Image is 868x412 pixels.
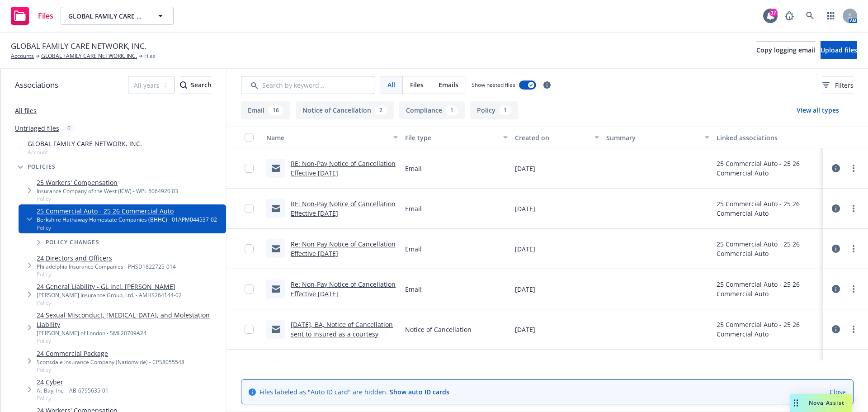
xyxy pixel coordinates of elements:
input: Toggle Row Selected [245,325,254,334]
div: Name [266,133,388,142]
a: RE: Non-Pay Notice of Cancellation Effective [DATE] [291,159,396,177]
a: 24 Directors and Officers [37,253,176,263]
div: 17 [769,9,778,17]
span: Email [405,164,422,173]
a: 25 Workers' Compensation [37,178,178,187]
button: Compliance [399,101,465,119]
button: Upload files [821,41,857,59]
button: Linked associations [713,127,823,148]
a: 25 Commercial Auto - 25 26 Commercial Auto [37,206,217,216]
span: Filters [835,81,854,90]
span: Policy [37,299,182,307]
span: Show nested files [472,81,515,89]
a: Accounts [11,52,34,60]
span: Files labeled as "Auto ID card" are hidden. [259,387,449,397]
button: Name [263,127,401,148]
span: Policy [37,224,217,232]
span: [DATE] [515,244,535,254]
a: GLOBAL FAMILY CARE NETWORK, INC. [41,52,137,60]
button: Notice of Cancellation [296,101,394,119]
div: 16 [268,105,283,115]
div: Drag to move [790,394,802,412]
input: Search by keyword... [241,76,374,94]
a: more [848,203,859,214]
div: 25 Commercial Auto - 25 26 Commercial Auto [717,159,819,178]
div: Philadelphia Insurance Companies - PHSD1822725-014 [37,263,176,270]
a: Re: Non-Pay Notice of Cancellation Effective [DATE] [291,280,396,298]
div: At-Bay, Inc. - AB-6795635-01 [37,387,108,394]
span: Emails [439,80,458,90]
button: Copy logging email [756,41,815,59]
input: Select all [245,133,254,142]
span: Policies [28,164,56,170]
span: Nova Assist [809,399,844,407]
a: Report a Bug [780,7,798,25]
button: Policy [470,101,518,119]
span: Policy [37,394,108,402]
span: Copy logging email [756,46,815,54]
a: Files [7,3,57,28]
span: Notice of Cancellation [405,325,472,334]
a: [DATE], BA, Notice of Cancellation sent to insured as a courtesy [291,320,393,338]
span: Email [405,204,422,213]
span: Policy [37,366,184,374]
a: 24 Cyber [37,377,108,387]
button: Filters [822,76,854,94]
button: SearchSearch [180,76,212,94]
span: Policy changes [46,240,99,245]
a: RE: Non-Pay Notice of Cancellation Effective [DATE] [291,199,396,218]
div: [PERSON_NAME] Insurance Group, Ltd. - AMHS264144-02 [37,291,182,299]
div: Created on [515,133,590,142]
div: File type [405,133,498,142]
button: GLOBAL FAMILY CARE NETWORK, INC. [61,7,174,25]
input: Toggle Row Selected [245,284,254,294]
button: Created on [511,127,603,148]
a: 24 Commercial Package [37,349,184,358]
svg: Search [180,81,187,89]
span: GLOBAL FAMILY CARE NETWORK, INC. [28,139,142,148]
span: All [387,80,395,90]
div: Insurance Company of the West (ICW) - WPL 5064920 03 [37,187,178,195]
span: Files [144,52,156,60]
span: [DATE] [515,164,535,173]
button: Nova Assist [790,394,852,412]
span: Filters [822,81,854,90]
div: 25 Commercial Auto - 25 26 Commercial Auto [717,360,819,379]
button: Email [241,101,290,119]
span: GLOBAL FAMILY CARE NETWORK, INC. [68,11,146,21]
a: 24 General Liability - GL incl. [PERSON_NAME] [37,282,182,291]
span: Email [405,284,422,294]
div: 1 [499,105,511,115]
a: Close [830,387,846,397]
button: View all types [782,101,854,119]
span: Associations [15,79,58,91]
div: 25 Commercial Auto - 25 26 Commercial Auto [717,199,819,218]
input: Toggle Row Selected [245,244,254,253]
span: [DATE] [515,284,535,294]
a: All files [15,106,37,115]
div: Berkshire Hathaway Homestate Companies (BHHC) - 01APM044537-02 [37,216,217,223]
span: Account [28,148,142,156]
span: GLOBAL FAMILY CARE NETWORK, INC. [11,40,146,52]
span: Files [38,12,53,19]
div: 1 [446,105,458,115]
input: Toggle Row Selected [245,204,254,213]
a: Re: Non-Pay Notice of Cancellation Effective [DATE] [291,240,396,258]
button: File type [401,127,511,148]
div: Summary [606,133,699,142]
div: Linked associations [717,133,819,142]
input: Toggle Row Selected [245,164,254,173]
div: 25 Commercial Auto - 25 26 Commercial Auto [717,239,819,258]
span: Policy [37,337,222,345]
div: 25 Commercial Auto - 25 26 Commercial Auto [717,320,819,339]
span: [DATE] [515,325,535,334]
a: more [848,284,859,294]
div: 25 Commercial Auto - 25 26 Commercial Auto [717,279,819,298]
a: Search [801,7,819,25]
div: 0 [63,123,75,133]
span: Upload files [821,46,857,54]
a: 24 Sexual Misconduct, [MEDICAL_DATA], and Molestation Liability [37,310,222,329]
span: Policy [37,195,178,203]
a: more [848,243,859,254]
a: more [848,324,859,335]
